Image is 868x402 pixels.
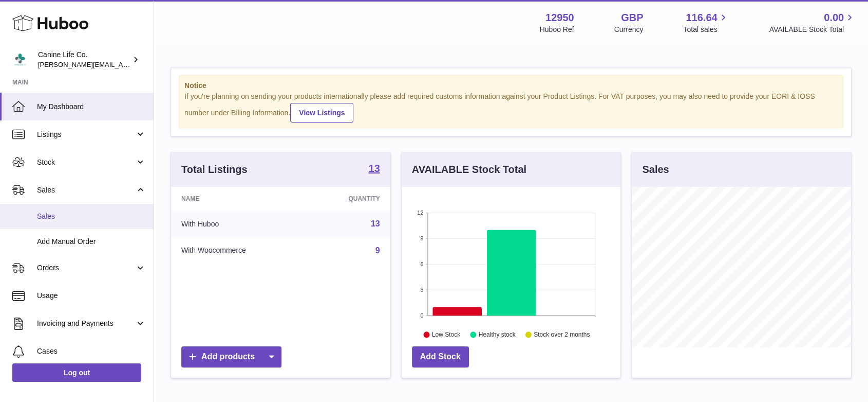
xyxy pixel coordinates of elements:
span: Cases [37,346,146,356]
strong: 12950 [545,11,574,25]
a: 13 [371,219,380,228]
h3: AVAILABLE Stock Total [412,163,526,177]
a: 0.00 AVAILABLE Stock Total [769,11,856,34]
div: If you're planning on sending your products internationally please add required customs informati... [184,92,838,123]
text: Stock over 2 months [534,331,590,338]
span: AVAILABLE Stock Total [769,25,856,34]
th: Quantity [307,187,390,211]
span: Usage [37,291,146,301]
text: 12 [417,209,423,216]
span: Total sales [683,25,729,34]
a: Add products [181,346,281,368]
span: Stock [37,158,135,167]
h3: Total Listings [181,163,248,177]
span: My Dashboard [37,102,146,112]
a: Log out [12,363,141,382]
text: 9 [420,235,423,241]
span: Invoicing and Payments [37,319,135,328]
th: Name [171,187,307,211]
strong: GBP [621,11,643,25]
a: View Listings [290,103,353,123]
span: 0.00 [824,11,844,25]
strong: 13 [368,163,380,173]
text: Healthy stock [479,331,516,338]
h3: Sales [642,163,669,177]
text: 3 [420,287,423,293]
span: Sales [37,212,146,221]
td: With Woocommerce [171,237,307,264]
text: 0 [420,312,423,319]
text: Low Stock [432,331,461,338]
strong: Notice [184,81,838,91]
span: Listings [37,130,135,139]
span: [PERSON_NAME][EMAIL_ADDRESS][DOMAIN_NAME] [38,60,206,68]
div: Huboo Ref [540,25,574,34]
a: Add Stock [412,346,469,368]
text: 6 [420,261,423,267]
span: Add Manual Order [37,237,146,247]
span: Sales [37,185,135,195]
span: Orders [37,263,135,273]
a: 13 [368,163,380,176]
div: Currency [614,25,644,34]
span: 116.64 [686,11,717,25]
a: 9 [375,246,380,255]
img: kevin@clsgltd.co.uk [12,52,28,67]
a: 116.64 Total sales [683,11,729,34]
td: With Huboo [171,211,307,237]
div: Canine Life Co. [38,50,130,69]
